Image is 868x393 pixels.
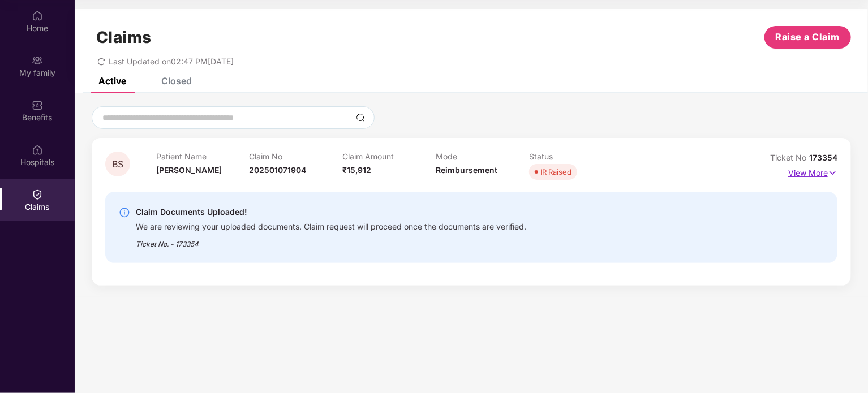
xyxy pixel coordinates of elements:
span: BS [112,159,123,169]
h1: Claims [96,28,152,47]
span: [PERSON_NAME] [156,165,222,175]
img: svg+xml;base64,PHN2ZyBpZD0iSG9zcGl0YWxzIiB4bWxucz0iaHR0cDovL3d3dy53My5vcmcvMjAwMC9zdmciIHdpZHRoPS... [32,144,43,156]
div: We are reviewing your uploaded documents. Claim request will proceed once the documents are verif... [136,219,526,232]
img: svg+xml;base64,PHN2ZyB3aWR0aD0iMjAiIGhlaWdodD0iMjAiIHZpZXdCb3g9IjAgMCAyMCAyMCIgZmlsbD0ibm9uZSIgeG... [32,55,43,66]
span: Raise a Claim [776,30,840,44]
span: Last Updated on 02:47 PM[DATE] [109,57,234,66]
div: Active [98,75,126,87]
p: Claim Amount [342,152,436,161]
img: svg+xml;base64,PHN2ZyBpZD0iU2VhcmNoLTMyeDMyIiB4bWxucz0iaHR0cDovL3d3dy53My5vcmcvMjAwMC9zdmciIHdpZH... [356,113,365,122]
img: svg+xml;base64,PHN2ZyBpZD0iSG9tZSIgeG1sbnM9Imh0dHA6Ly93d3cudzMub3JnLzIwMDAvc3ZnIiB3aWR0aD0iMjAiIG... [32,10,43,21]
span: Ticket No [770,153,809,162]
img: svg+xml;base64,PHN2ZyBpZD0iQmVuZWZpdHMiIHhtbG5zPSJodHRwOi8vd3d3LnczLm9yZy8yMDAwL3N2ZyIgd2lkdGg9Ij... [32,100,43,111]
p: Claim No [250,152,343,161]
span: 202501071904 [250,165,307,175]
button: Raise a Claim [764,26,851,49]
span: ₹15,912 [342,165,371,175]
img: svg+xml;base64,PHN2ZyB4bWxucz0iaHR0cDovL3d3dy53My5vcmcvMjAwMC9zdmciIHdpZHRoPSIxNyIgaGVpZ2h0PSIxNy... [828,167,837,179]
img: svg+xml;base64,PHN2ZyBpZD0iQ2xhaW0iIHhtbG5zPSJodHRwOi8vd3d3LnczLm9yZy8yMDAwL3N2ZyIgd2lkdGg9IjIwIi... [32,189,43,200]
div: Closed [161,75,192,87]
p: Status [529,152,622,161]
p: Mode [436,152,529,161]
img: svg+xml;base64,PHN2ZyBpZD0iSW5mby0yMHgyMCIgeG1sbnM9Imh0dHA6Ly93d3cudzMub3JnLzIwMDAvc3ZnIiB3aWR0aD... [119,207,130,218]
div: Ticket No. - 173354 [136,232,526,249]
span: 173354 [809,153,837,162]
p: View More [788,164,837,179]
span: Reimbursement [436,165,497,175]
div: Claim Documents Uploaded! [136,205,526,219]
span: redo [97,57,105,66]
p: Patient Name [156,152,250,161]
div: IR Raised [540,166,571,178]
